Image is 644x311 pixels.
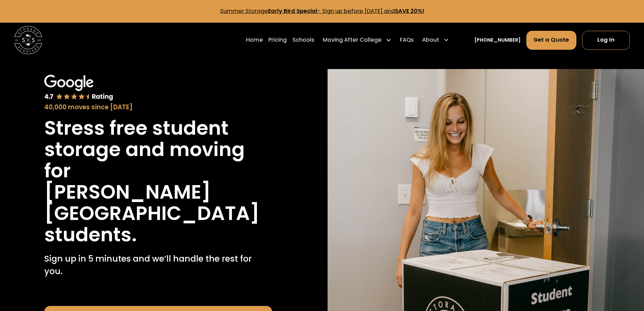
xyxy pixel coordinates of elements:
h1: Stress free student storage and moving for [44,117,272,181]
a: Log In [582,31,630,50]
a: [PHONE_NUMBER] [474,37,521,44]
img: Google 4.7 star rating [44,75,113,101]
h1: [PERSON_NAME][GEOGRAPHIC_DATA] [44,181,272,224]
h1: students. [44,224,137,245]
div: Moving After College [320,30,395,50]
p: Sign up in 5 minutes and we’ll handle the rest for you. [44,252,272,278]
div: 40,000 moves since [DATE] [44,103,272,112]
a: Get a Quote [526,31,577,50]
a: Home [246,30,263,50]
div: About [420,30,452,50]
img: Storage Scholars main logo [14,26,42,54]
strong: Early Bird Special [268,7,317,15]
a: Schools [292,30,314,50]
a: FAQs [400,30,414,50]
a: Summer StorageEarly Bird Special- Sign up before [DATE] andSAVE 20%! [220,7,424,15]
a: Pricing [268,30,287,50]
div: Moving After College [323,36,382,44]
div: About [422,36,439,44]
strong: SAVE 20%! [395,7,424,15]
